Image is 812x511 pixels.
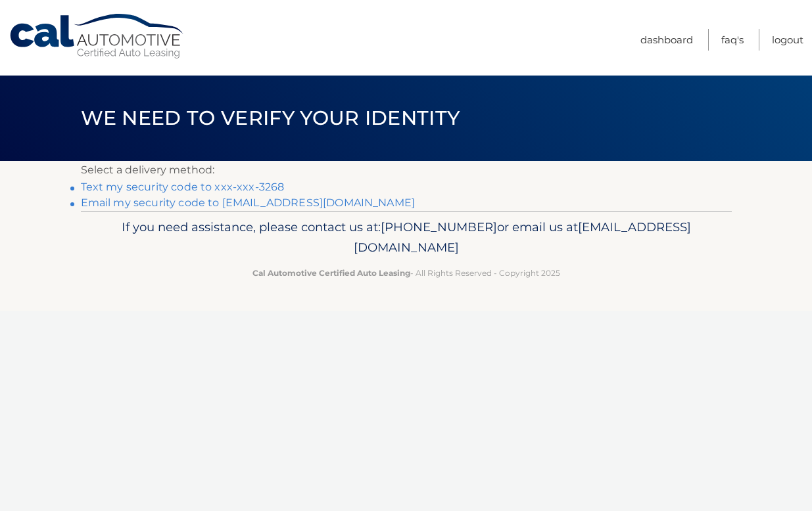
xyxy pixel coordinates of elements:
p: If you need assistance, please contact us at: or email us at [89,217,723,259]
span: [PHONE_NUMBER] [381,219,497,234]
a: Cal Automotive [9,13,186,60]
a: Dashboard [640,29,693,51]
a: FAQ's [721,29,744,51]
p: Select a delivery method: [81,161,732,179]
p: - All Rights Reserved - Copyright 2025 [89,266,723,280]
a: Text my security code to xxx-xxx-3268 [81,181,285,193]
a: Email my security code to [EMAIL_ADDRESS][DOMAIN_NAME] [81,196,416,209]
a: Logout [772,29,803,51]
span: We need to verify your identity [81,106,460,130]
strong: Cal Automotive Certified Auto Leasing [252,268,410,278]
